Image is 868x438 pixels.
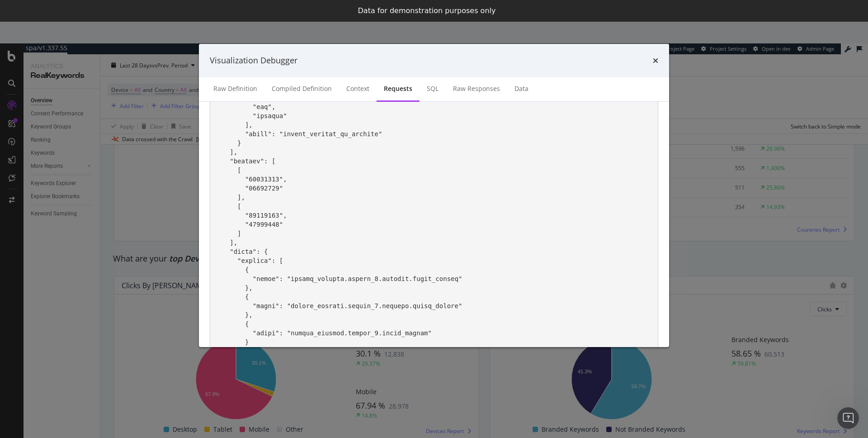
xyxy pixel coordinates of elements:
div: Context [346,84,369,93]
div: Data [514,84,528,93]
div: Raw Definition [213,84,257,93]
div: SQL [427,84,439,93]
div: Requests [384,84,412,93]
div: times [653,55,658,67]
div: Data for demonstration purposes only [358,6,496,15]
iframe: Intercom live chat [837,407,859,429]
div: modal [199,44,669,347]
div: Raw Responses [453,84,500,93]
div: Compiled Definition [272,84,332,93]
div: Visualization Debugger [210,55,297,67]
